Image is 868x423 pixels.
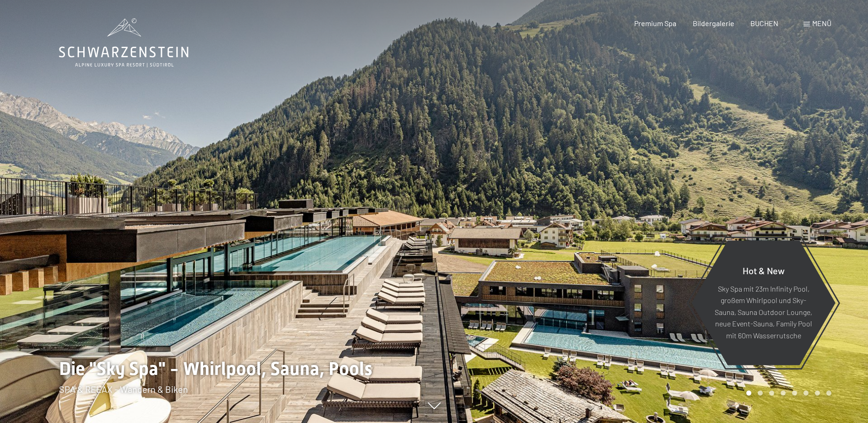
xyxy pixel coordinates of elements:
a: Hot & New Sky Spa mit 23m Infinity Pool, großem Whirlpool und Sky-Sauna, Sauna Outdoor Lounge, ne... [691,240,836,366]
div: Carousel Page 2 [758,390,763,396]
div: Carousel Pagination [743,390,831,396]
p: Sky Spa mit 23m Infinity Pool, großem Whirlpool und Sky-Sauna, Sauna Outdoor Lounge, neue Event-S... [714,282,813,341]
div: Carousel Page 4 [781,390,786,396]
div: Carousel Page 8 [826,390,831,396]
a: BUCHEN [750,19,778,27]
a: Premium Spa [634,19,676,27]
div: Carousel Page 6 [803,390,809,396]
span: Hot & New [743,265,785,276]
div: Carousel Page 7 [815,390,820,396]
div: Carousel Page 3 [769,390,774,396]
span: Menü [812,19,831,27]
a: Bildergalerie [693,19,734,27]
div: Carousel Page 1 (Current Slide) [746,390,751,396]
div: Carousel Page 5 [792,390,797,396]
